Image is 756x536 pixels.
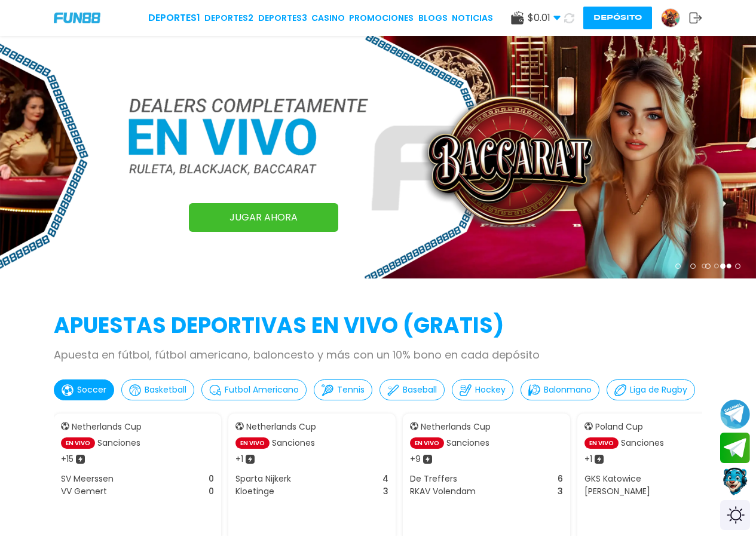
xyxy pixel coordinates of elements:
img: Avatar [662,9,680,27]
p: [PERSON_NAME] [584,485,650,498]
span: $ 0.01 [528,11,561,25]
p: EN VIVO [235,437,270,449]
button: Hockey [452,379,513,400]
button: Basketball [121,379,194,400]
p: Netherlands Cup [421,421,491,433]
button: Join telegram [720,433,750,464]
p: RKAV Volendam [410,485,476,498]
a: Deportes1 [148,11,200,25]
p: EN VIVO [584,437,619,449]
p: EN VIVO [410,437,444,449]
p: 4 [382,473,388,485]
a: Avatar [661,8,689,27]
p: Netherlands Cup [72,421,142,433]
button: Futbol Americano [201,379,307,400]
a: Deportes3 [258,12,307,24]
a: NOTICIAS [452,12,493,24]
p: Poland Cup [595,421,643,433]
button: Liga de Rugby [607,379,695,400]
p: Futbol Americano [225,384,299,396]
img: Company Logo [54,13,100,23]
p: EN VIVO [61,437,95,449]
p: Apuesta en fútbol, fútbol americano, baloncesto y más con un 10% bono en cada depósito [54,347,702,363]
p: 0 [209,473,214,485]
button: Tennis [314,379,372,400]
p: VV Gemert [61,485,107,498]
p: Netherlands Cup [246,421,316,433]
button: Soccer [54,379,114,400]
p: GKS Katowice [584,473,641,485]
p: + 1 [235,453,243,465]
p: + 15 [61,453,74,465]
p: De Treffers [410,473,457,485]
a: Deportes2 [204,12,253,24]
p: Soccer [77,384,106,396]
p: Sanciones [272,437,315,449]
p: 6 [558,473,563,485]
p: Tennis [337,384,365,396]
p: Balonmano [544,384,592,396]
p: Sanciones [446,437,489,449]
div: Switch theme [720,500,750,530]
p: Kloetinge [235,485,274,498]
a: JUGAR AHORA [189,203,338,232]
button: Depósito [583,7,652,29]
button: Balonmano [521,379,599,400]
h2: APUESTAS DEPORTIVAS EN VIVO (gratis) [54,310,702,342]
p: Sanciones [97,437,140,449]
p: 0 [209,485,214,498]
p: + 1 [584,453,592,465]
a: CASINO [311,12,345,24]
p: Sanciones [621,437,664,449]
p: Basketball [145,384,186,396]
a: BLOGS [418,12,448,24]
p: Hockey [475,384,506,396]
p: 3 [383,485,388,498]
p: Sparta Nijkerk [235,473,291,485]
p: Baseball [403,384,437,396]
a: Promociones [349,12,414,24]
p: Liga de Rugby [630,384,687,396]
p: SV Meerssen [61,473,114,485]
button: Contact customer service [720,466,750,497]
p: + 9 [410,453,421,465]
button: Baseball [379,379,445,400]
p: 3 [558,485,563,498]
button: Join telegram channel [720,399,750,430]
